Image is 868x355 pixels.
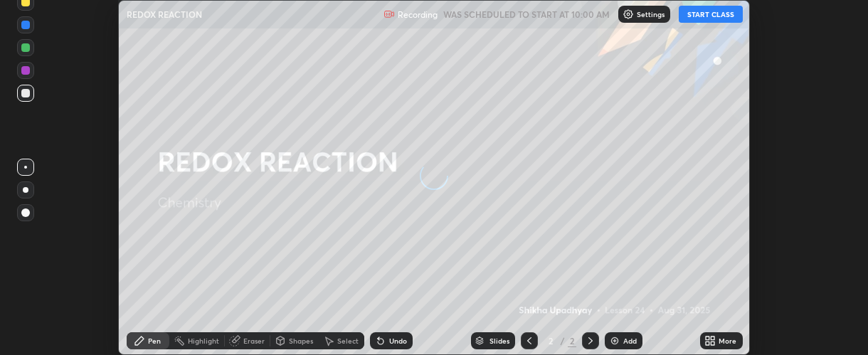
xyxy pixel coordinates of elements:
[489,337,509,344] div: Slides
[148,337,161,344] div: Pen
[561,337,565,345] div: /
[337,337,359,344] div: Select
[383,9,395,20] img: recording.375f2c34.svg
[679,6,743,23] button: START CLASS
[127,9,202,20] p: REDOX REACTION
[188,337,219,344] div: Highlight
[443,8,610,21] h5: WAS SCHEDULED TO START AT 10:00 AM
[544,337,558,345] div: 2
[609,335,620,346] img: add-slide-button
[637,11,665,18] p: Settings
[568,334,576,347] div: 2
[719,337,736,344] div: More
[623,9,634,20] img: class-settings-icons
[243,337,265,344] div: Eraser
[623,337,637,344] div: Add
[389,337,407,344] div: Undo
[398,9,438,20] p: Recording
[289,337,313,344] div: Shapes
